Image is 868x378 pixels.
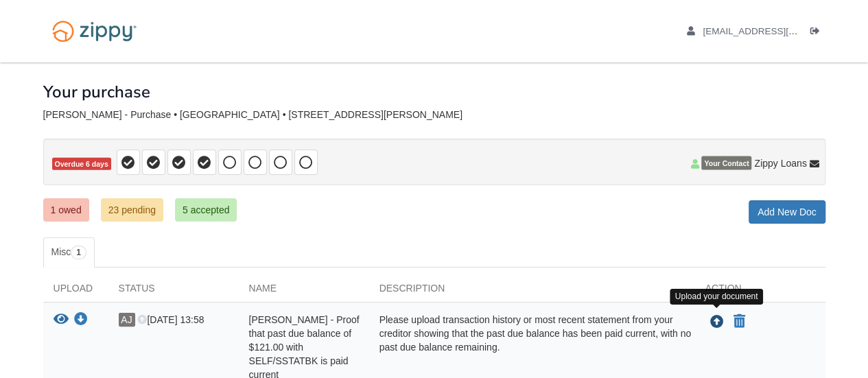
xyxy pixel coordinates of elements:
div: Name [239,281,369,302]
a: Misc [43,237,95,268]
span: Your Contact [701,156,751,170]
a: edit profile [687,26,860,40]
button: Upload Angel Jenkins - Proof that past due balance of $121.00 with SELF/SSTATBK is paid current [709,313,725,331]
span: [DATE] 13:58 [137,314,204,325]
a: 1 owed [43,198,89,222]
div: Action [695,281,825,302]
span: Zippy Loans [754,156,806,170]
span: Overdue 6 days [52,158,111,171]
div: Status [108,281,239,302]
a: 23 pending [101,198,163,222]
span: angjen0816@gmail.com [703,26,860,36]
div: Upload [43,281,108,302]
a: Download Angel Jenkins - Proof that past due balance of $121.00 with SELF/SSTATBK is paid current [74,315,88,326]
a: Log out [810,26,825,40]
img: Logo [43,14,145,49]
div: Description [369,281,695,302]
a: 5 accepted [175,198,237,222]
div: [PERSON_NAME] - Purchase • [GEOGRAPHIC_DATA] • [STREET_ADDRESS][PERSON_NAME] [43,109,825,121]
a: Add New Doc [749,200,825,224]
button: Declare Angel Jenkins - Proof that past due balance of $121.00 with SELF/SSTATBK is paid current ... [732,314,747,330]
h1: Your purchase [43,83,150,101]
span: 1 [71,246,86,259]
span: AJ [119,313,135,327]
button: View Angel Jenkins - Proof that past due balance of $121.00 with SELF/SSTATBK is paid current [54,313,69,327]
div: Upload your document [670,289,764,305]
